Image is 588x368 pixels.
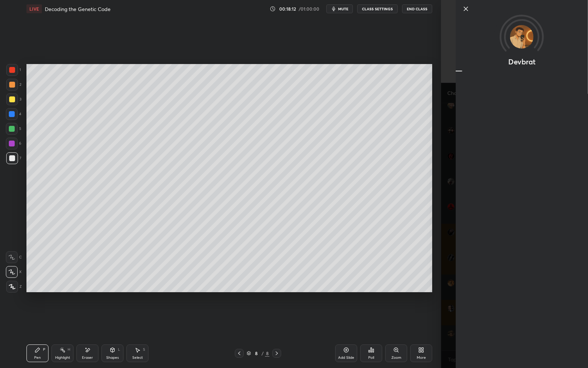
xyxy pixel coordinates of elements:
div: 5 [6,123,21,135]
div: 6 [6,138,21,149]
div: L [118,348,120,351]
div: Highlight [55,356,70,360]
div: P [43,348,45,351]
div: 3 [6,93,21,105]
div: X [6,266,22,278]
button: CLASS SETTINGS [357,4,398,13]
div: animation [456,65,588,73]
div: 8 [265,350,269,357]
div: 2 [6,79,21,91]
div: Add Slide [338,356,354,360]
button: End Class [402,4,432,13]
h4: Decoding the Genetic Code [45,6,111,13]
div: Shapes [106,356,119,360]
div: / [261,351,263,355]
div: 1 [6,64,21,76]
img: db7777989edd4bdb93bd95222022551a.jpg [510,25,534,49]
div: Select [132,356,143,360]
div: Eraser [82,356,93,360]
button: mute [326,4,353,13]
div: More [417,356,426,360]
div: Z [6,281,22,293]
div: H [68,348,70,351]
div: Zoom [391,356,401,360]
div: Poll [368,356,374,360]
div: 8 [252,351,260,355]
div: 7 [6,152,21,164]
div: Pen [34,356,41,360]
div: 4 [6,108,21,120]
div: S [143,348,145,351]
div: LIVE [26,4,42,13]
p: Devbrat [508,59,535,65]
div: C [6,251,22,263]
span: mute [338,6,348,11]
